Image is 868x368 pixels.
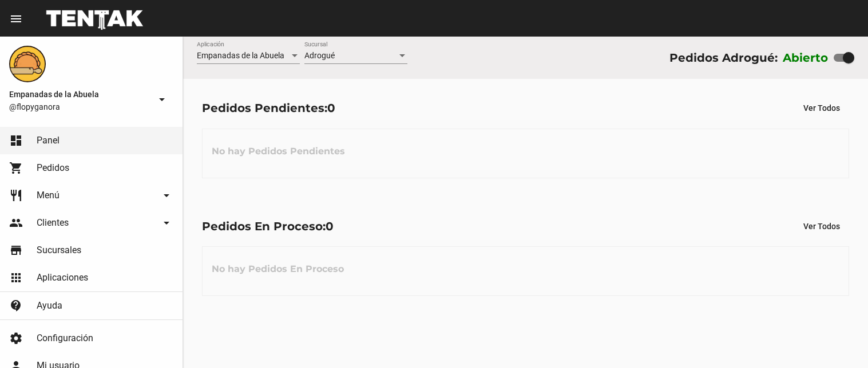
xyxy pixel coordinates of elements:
[37,135,60,146] span: Panel
[803,222,840,231] span: Ver Todos
[155,93,169,106] mat-icon: arrow_drop_down
[37,272,88,283] span: Aplicaciones
[202,99,335,117] div: Pedidos Pendientes:
[160,216,173,230] mat-icon: arrow_drop_down
[9,87,150,101] span: Empanadas de la Abuela
[37,162,69,174] span: Pedidos
[203,252,353,286] h3: No hay Pedidos En Proceso
[669,49,778,67] div: Pedidos Adrogué:
[9,216,23,230] mat-icon: people
[783,49,829,67] label: Abierto
[820,322,857,357] iframe: chat widget
[9,189,23,202] mat-icon: restaurant
[9,101,150,113] span: @flopyganora
[37,245,81,256] span: Sucursales
[202,217,334,235] div: Pedidos En Proceso:
[327,101,335,115] span: 0
[37,300,62,311] span: Ayuda
[9,331,23,345] mat-icon: settings
[197,51,284,60] span: Empanadas de la Abuela
[9,161,23,175] mat-icon: shopping_cart
[326,219,334,233] span: 0
[160,189,173,202] mat-icon: arrow_drop_down
[9,299,23,313] mat-icon: contact_support
[9,134,23,147] mat-icon: dashboard
[803,103,840,113] span: Ver Todos
[37,190,60,201] span: Menú
[203,134,354,169] h3: No hay Pedidos Pendientes
[9,46,46,82] img: f0136945-ed32-4f7c-91e3-a375bc4bb2c5.png
[304,51,335,60] span: Adrogué
[37,217,69,229] span: Clientes
[9,243,23,257] mat-icon: store
[9,271,23,285] mat-icon: apps
[794,216,849,237] button: Ver Todos
[794,98,849,118] button: Ver Todos
[37,333,93,344] span: Configuración
[9,12,23,26] mat-icon: menu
